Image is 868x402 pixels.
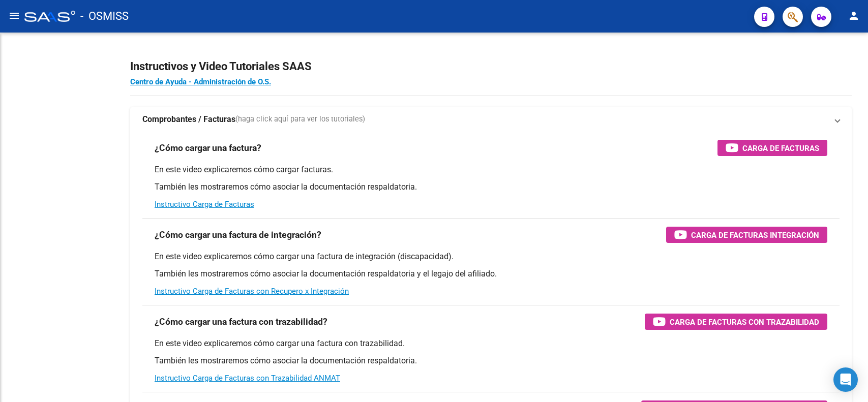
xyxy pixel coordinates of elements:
p: También les mostraremos cómo asociar la documentación respaldatoria y el legajo del afiliado. [155,268,827,280]
h3: ¿Cómo cargar una factura? [155,141,261,155]
p: También les mostraremos cómo asociar la documentación respaldatoria. [155,181,827,193]
span: Carga de Facturas [742,142,819,154]
p: También les mostraremos cómo asociar la documentación respaldatoria. [155,355,827,366]
h3: ¿Cómo cargar una factura con trazabilidad? [155,315,327,329]
a: Instructivo Carga de Facturas con Trazabilidad ANMAT [155,374,340,383]
h3: ¿Cómo cargar una factura de integración? [155,228,321,242]
strong: Comprobantes / Facturas [142,114,235,125]
mat-expansion-panel-header: Comprobantes / Facturas(haga click aquí para ver los tutoriales) [130,107,852,132]
h2: Instructivos y Video Tutoriales SAAS [130,57,852,76]
button: Carga de Facturas con Trazabilidad [645,314,827,330]
span: Carga de Facturas con Trazabilidad [670,316,819,328]
p: En este video explicaremos cómo cargar una factura con trazabilidad. [155,338,827,349]
a: Centro de Ayuda - Administración de O.S. [130,77,271,86]
p: En este video explicaremos cómo cargar una factura de integración (discapacidad). [155,251,827,262]
span: - OSMISS [80,5,129,27]
a: Instructivo Carga de Facturas [155,200,254,209]
button: Carga de Facturas Integración [666,227,827,243]
span: (haga click aquí para ver los tutoriales) [235,114,365,125]
a: Instructivo Carga de Facturas con Recupero x Integración [155,287,349,296]
button: Carga de Facturas [717,140,827,156]
mat-icon: person [848,10,860,22]
div: Open Intercom Messenger [833,367,858,392]
p: En este video explicaremos cómo cargar facturas. [155,164,827,175]
mat-icon: menu [8,10,20,22]
span: Carga de Facturas Integración [691,229,819,241]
